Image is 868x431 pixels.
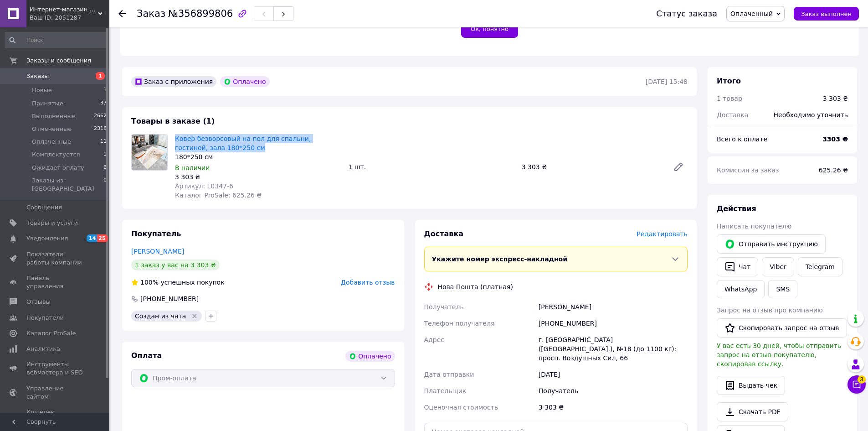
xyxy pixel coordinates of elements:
button: Отправить инструкцию [717,234,826,254]
span: Укажите номер экспресс-накладной [432,255,568,263]
a: [PERSON_NAME] [131,248,184,255]
span: Заказы и сообщения [26,57,91,65]
span: Оплаченные [32,138,71,146]
span: 25 [97,234,108,242]
span: Добавить отзыв [341,279,395,286]
span: Оплаченный [730,10,773,17]
span: Ок, понятно [471,26,508,32]
span: 2662 [94,112,107,120]
img: Ковер безворсовый на пол для спальни, гостиной, зала 180*250 см [132,135,167,170]
a: Редактировать [669,158,688,176]
input: Поиск [5,32,108,48]
b: 3303 ₴ [822,135,848,143]
span: 1 [103,151,107,159]
span: Комиссия за заказ [717,166,779,174]
span: Показатели работы компании [26,250,84,267]
span: Панель управления [26,274,84,291]
span: Отмененные [32,125,72,133]
div: [PHONE_NUMBER] [139,294,200,303]
span: Аналитика [26,345,60,353]
button: SMS [768,280,797,298]
span: Заказы [26,72,49,80]
a: Viber [762,257,794,276]
span: В наличии [175,164,210,171]
span: Ожидает оплату [32,164,84,172]
div: Заказ с приложения [131,76,216,87]
span: Принятые [32,99,63,108]
span: Дата отправки [424,371,474,378]
span: 6 [103,164,107,172]
span: Выполненные [32,112,76,120]
span: Каталог ProSale: 625.26 ₴ [175,192,262,199]
span: Интернет-магазин "Love Home" [30,5,98,14]
span: Товары и услуги [26,219,78,227]
span: Покупатель [131,229,181,238]
a: WhatsApp [717,280,765,298]
a: Telegram [798,257,842,276]
span: Написать покупателю [717,223,791,230]
span: 2318 [94,125,107,133]
span: Заказ выполнен [801,10,852,17]
span: Доставка [717,111,748,119]
span: Запрос на отзыв про компанию [717,306,823,314]
div: Вернуться назад [118,9,126,18]
span: Адрес [424,336,444,343]
span: 1 [103,86,107,94]
button: Заказ выполнен [794,7,859,21]
svg: Удалить метку [191,312,198,320]
div: [DATE] [537,366,689,383]
span: 625.26 ₴ [819,166,848,174]
button: Чат с покупателем3 [847,375,866,394]
span: Телефон получателя [424,320,495,327]
span: Итого [717,77,741,85]
div: Оплачено [220,76,269,87]
span: Оценочная стоимость [424,404,498,411]
span: Каталог ProSale [26,329,76,338]
button: Чат [717,257,758,276]
span: Получатель [424,303,464,311]
span: Сообщения [26,203,62,212]
span: Доставка [424,229,464,238]
div: 1 заказ у вас на 3 303 ₴ [131,260,220,270]
span: Действия [717,204,756,213]
span: 37 [100,99,107,108]
a: Скачать PDF [717,402,788,421]
span: Заказ [137,8,165,19]
div: успешных покупок [131,278,225,287]
div: 3 303 ₴ [175,172,341,182]
div: 180*250 см [175,152,341,161]
span: 3 [858,375,866,384]
div: Ваш ID: 2051287 [30,14,109,22]
button: Скопировать запрос на отзыв [717,318,847,338]
span: Редактировать [637,230,688,238]
span: У вас есть 30 дней, чтобы отправить запрос на отзыв покупателю, скопировав ссылку. [717,342,841,368]
span: Плательщик [424,387,467,395]
div: 1 шт. [344,161,518,173]
span: 11 [100,138,107,146]
span: Отзывы [26,298,51,306]
span: Уведомления [26,234,68,243]
span: Всего к оплате [717,135,767,143]
time: [DATE] 15:48 [646,78,688,85]
div: 3 303 ₴ [823,94,848,103]
span: 1 [96,72,105,80]
span: Инструменты вебмастера и SEO [26,360,84,377]
span: Управление сайтом [26,384,84,401]
div: [PERSON_NAME] [537,299,689,315]
div: 3 303 ₴ [537,399,689,415]
div: Статус заказа [656,9,717,18]
span: Покупатели [26,314,64,322]
span: Товары в заказе (1) [131,117,215,125]
div: [PHONE_NUMBER] [537,315,689,332]
span: Оплата [131,351,162,360]
div: г. [GEOGRAPHIC_DATA] ([GEOGRAPHIC_DATA].), №18 (до 1100 кг): просп. Воздушных Сил, 66 [537,332,689,366]
span: №356899806 [168,8,233,19]
div: Получатель [537,383,689,399]
span: 0 [103,177,107,193]
span: Заказы из [GEOGRAPHIC_DATA] [32,177,103,193]
button: Ок, понятно [461,20,518,38]
span: Кошелек компании [26,408,84,425]
button: Выдать чек [717,376,785,395]
span: 14 [87,234,97,242]
div: Нова Пошта (платная) [436,282,515,291]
